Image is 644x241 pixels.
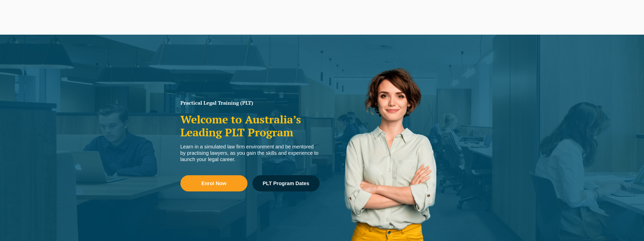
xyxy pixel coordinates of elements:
[263,181,309,186] span: PLT Program Dates
[180,144,320,163] div: Learn in a simulated law firm environment and be mentored by practising lawyers, as you gain the ...
[180,175,247,191] a: Enrol Now
[201,181,226,186] span: Enrol Now
[180,100,320,105] h1: Practical Legal Training (PLT)
[180,113,320,139] h2: Welcome to Australia’s Leading PLT Program
[253,175,320,191] a: PLT Program Dates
